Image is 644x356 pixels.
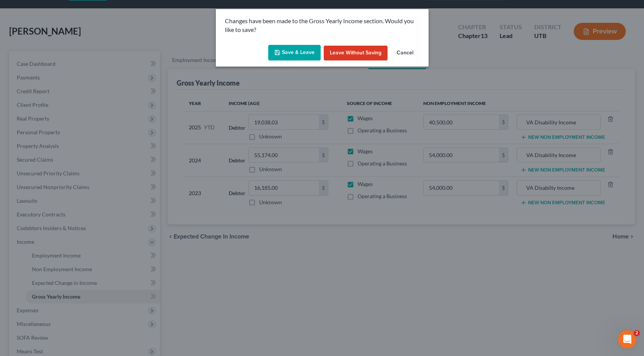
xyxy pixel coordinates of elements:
iframe: Intercom live chat [618,330,636,348]
span: 2 [634,330,640,336]
button: Save & Leave [268,45,321,61]
button: Cancel [391,46,419,61]
button: Leave without Saving [324,46,388,61]
p: Changes have been made to the Gross Yearly Income section. Would you like to save? [225,17,419,34]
